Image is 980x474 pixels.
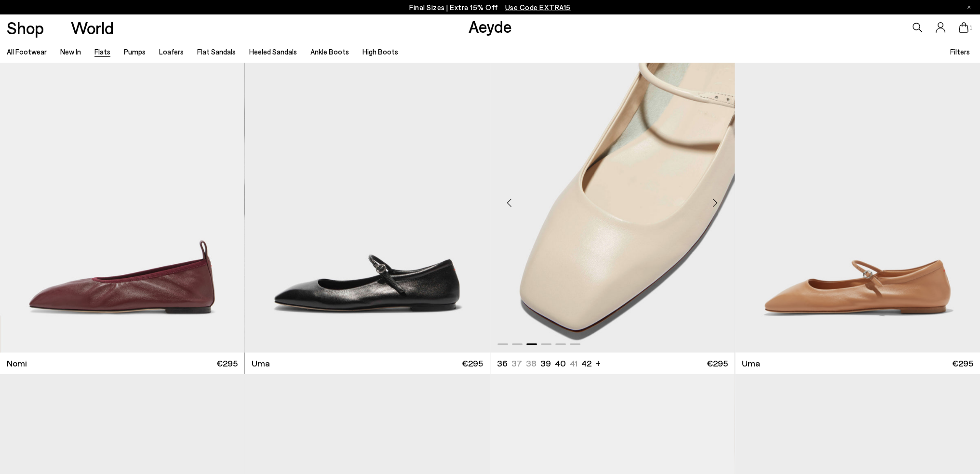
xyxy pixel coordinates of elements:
[249,47,297,56] a: Heeled Sandals
[735,45,979,352] img: Uma Mary-Jane Flats
[71,19,114,36] a: World
[7,47,47,56] a: All Footwear
[581,357,591,369] li: 42
[245,352,489,374] a: Uma €295
[495,189,524,217] div: Previous slide
[950,47,970,56] span: Filters
[461,357,483,369] span: €295
[245,45,489,352] img: Uma Mary-Jane Flats
[245,45,489,352] div: 1 / 6
[7,357,27,369] span: Nomi
[245,45,489,352] a: 6 / 6 1 / 6 2 / 6 3 / 6 4 / 6 5 / 6 6 / 6 1 / 6 Next slide Previous slide
[968,25,973,30] span: 1
[197,47,236,56] a: Flat Sandals
[216,357,238,369] span: €295
[489,45,734,352] div: 2 / 6
[310,47,349,56] a: Ankle Boots
[490,45,735,352] div: 3 / 6
[7,19,44,36] a: Shop
[468,16,511,36] a: Aeyde
[555,357,566,369] li: 40
[159,47,184,56] a: Loafers
[94,47,110,56] a: Flats
[60,47,81,56] a: New In
[497,357,589,369] ul: variant
[490,45,735,352] img: Uma Mary-Jane Flats
[735,45,979,352] div: 4 / 6
[735,45,980,352] img: Uma Mary-Jane Flats
[409,1,571,14] p: Final Sizes | Extra 15% Off
[490,45,735,352] a: Next slide Previous slide
[505,3,571,12] span: Navigate to /collections/ss25-final-sizes
[959,22,968,33] a: 1
[124,47,146,56] a: Pumps
[252,357,270,369] span: Uma
[497,357,508,369] li: 36
[735,45,980,352] div: 1 / 6
[742,357,760,369] span: Uma
[595,356,601,369] li: +
[701,189,730,217] div: Next slide
[362,47,398,56] a: High Boots
[489,45,734,352] img: Uma Mary-Jane Flats
[540,357,551,369] li: 39
[707,357,728,369] span: €295
[735,45,980,352] a: 6 / 6 1 / 6 2 / 6 3 / 6 4 / 6 5 / 6 6 / 6 1 / 6 Next slide Previous slide
[952,357,973,369] span: €295
[735,352,980,374] a: Uma €295
[490,352,735,374] a: 36 37 38 39 40 41 42 + €295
